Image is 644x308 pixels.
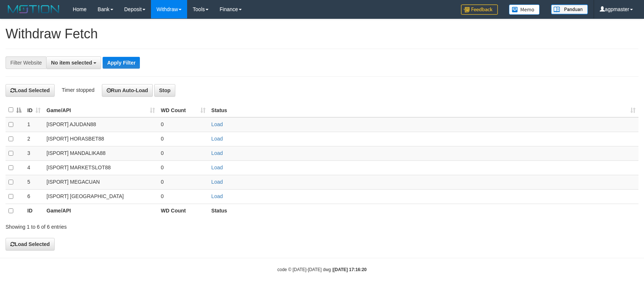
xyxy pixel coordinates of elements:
button: Stop [154,84,175,97]
th: Status [209,204,638,218]
td: [ISPORT] HORASBET88 [44,132,158,146]
th: WD Count [158,204,209,218]
th: Status: activate to sort column ascending [209,103,638,117]
span: 0 [161,136,164,142]
th: Game/API: activate to sort column ascending [44,103,158,117]
a: Load [211,136,223,142]
button: Load Selected [6,84,55,97]
td: [ISPORT] [GEOGRAPHIC_DATA] [44,189,158,204]
td: 6 [24,189,44,204]
button: Run Auto-Load [102,84,153,97]
td: 5 [24,175,44,189]
th: ID [24,204,44,218]
a: Load [211,165,223,170]
span: 0 [161,165,164,170]
th: Game/API [44,204,158,218]
span: 0 [161,150,164,156]
td: 4 [24,160,44,175]
td: 3 [24,146,44,160]
img: panduan.png [551,4,588,14]
td: 2 [24,132,44,146]
div: Filter Website [6,56,46,69]
img: Button%20Memo.svg [509,4,540,15]
span: No item selected [51,60,92,66]
small: code © [DATE]-[DATE] dwg | [278,267,367,272]
a: Load [211,150,223,156]
span: 0 [161,179,164,185]
img: MOTION_logo.png [6,4,62,15]
a: Load [211,193,223,199]
th: ID: activate to sort column ascending [24,103,44,117]
td: [ISPORT] MARKETSLOT88 [44,160,158,175]
img: Feedback.jpg [461,4,498,15]
a: Load [211,179,223,185]
td: [ISPORT] MEGACUAN [44,175,158,189]
button: Load Selected [6,238,55,250]
span: 0 [161,121,164,127]
div: Showing 1 to 6 of 6 entries [6,220,263,231]
td: 1 [24,117,44,132]
td: [ISPORT] MANDALIKA88 [44,146,158,160]
th: WD Count: activate to sort column ascending [158,103,209,117]
button: No item selected [46,56,101,69]
a: Load [211,121,223,127]
span: Timer stopped [62,87,94,93]
strong: [DATE] 17:16:20 [333,267,366,272]
span: 0 [161,193,164,199]
td: [ISPORT] AJUDAN88 [44,117,158,132]
h1: Withdraw Fetch [6,27,638,41]
button: Apply Filter [103,57,140,69]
